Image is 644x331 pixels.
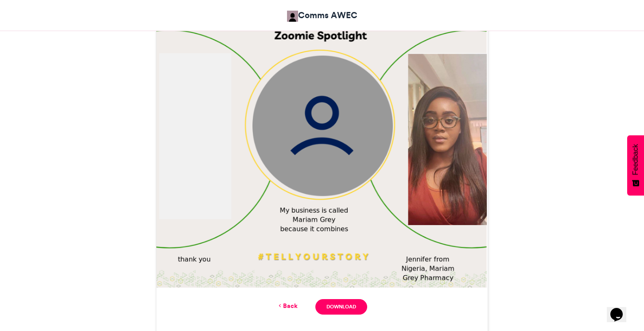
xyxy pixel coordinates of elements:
[315,299,367,315] a: Download
[627,135,644,195] button: Feedback - Show survey
[287,9,357,22] a: Comms AWEC
[287,11,298,22] img: Comms AWEC
[277,301,298,311] a: Back
[632,144,640,175] span: Feedback
[607,296,635,322] iframe: chat widget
